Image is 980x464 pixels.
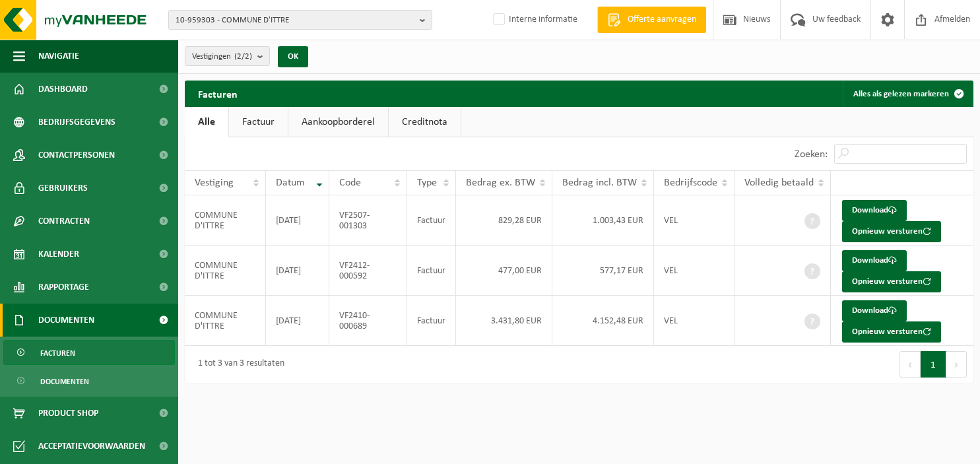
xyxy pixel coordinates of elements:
[795,149,828,160] label: Zoeken:
[899,351,921,378] button: Previous
[191,352,284,376] div: 1 tot 3 van 3 resultaten
[185,81,251,106] h2: Facturen
[842,221,941,242] button: Opnieuw versturen
[552,296,654,346] td: 4.152,48 EUR
[185,246,266,296] td: COMMUNE D'ITTRE
[624,13,700,26] span: Offerte aanvragen
[842,271,941,292] button: Opnieuw versturen
[946,351,967,378] button: Next
[744,178,814,188] span: Volledig betaald
[38,271,89,304] span: Rapportage
[38,430,145,463] span: Acceptatievoorwaarden
[266,195,329,246] td: [DATE]
[185,296,266,346] td: COMMUNE D'ITTRE
[329,296,407,346] td: VF2410-000689
[842,300,907,321] a: Download
[329,195,407,246] td: VF2507-001303
[3,368,175,393] a: Documenten
[38,205,90,238] span: Contracten
[3,340,175,365] a: Facturen
[38,73,88,106] span: Dashboard
[417,178,437,188] span: Type
[490,10,577,30] label: Interne informatie
[229,107,288,137] a: Factuur
[654,246,735,296] td: VEL
[192,47,252,67] span: Vestigingen
[456,246,552,296] td: 477,00 EUR
[40,341,75,366] span: Facturen
[552,195,654,246] td: 1.003,43 EUR
[842,250,907,271] a: Download
[40,369,89,394] span: Documenten
[597,7,706,33] a: Offerte aanvragen
[654,296,735,346] td: VEL
[176,11,414,30] span: 10-959303 - COMMUNE D'ITTRE
[456,195,552,246] td: 829,28 EUR
[339,178,361,188] span: Code
[266,296,329,346] td: [DATE]
[266,246,329,296] td: [DATE]
[456,296,552,346] td: 3.431,80 EUR
[185,107,228,137] a: Alle
[195,178,234,188] span: Vestiging
[562,178,637,188] span: Bedrag incl. BTW
[278,46,308,67] button: OK
[38,304,94,337] span: Documenten
[38,139,115,172] span: Contactpersonen
[185,46,270,66] button: Vestigingen(2/2)
[38,238,79,271] span: Kalender
[288,107,388,137] a: Aankoopborderel
[168,10,432,30] button: 10-959303 - COMMUNE D'ITTRE
[842,321,941,343] button: Opnieuw versturen
[842,200,907,221] a: Download
[38,40,79,73] span: Navigatie
[552,246,654,296] td: 577,17 EUR
[407,195,456,246] td: Factuur
[466,178,535,188] span: Bedrag ex. BTW
[38,397,98,430] span: Product Shop
[407,246,456,296] td: Factuur
[38,106,115,139] span: Bedrijfsgegevens
[329,246,407,296] td: VF2412-000592
[921,351,946,378] button: 1
[234,52,252,61] count: (2/2)
[654,195,735,246] td: VEL
[38,172,88,205] span: Gebruikers
[185,195,266,246] td: COMMUNE D'ITTRE
[276,178,305,188] span: Datum
[389,107,461,137] a: Creditnota
[843,81,972,107] button: Alles als gelezen markeren
[664,178,717,188] span: Bedrijfscode
[407,296,456,346] td: Factuur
